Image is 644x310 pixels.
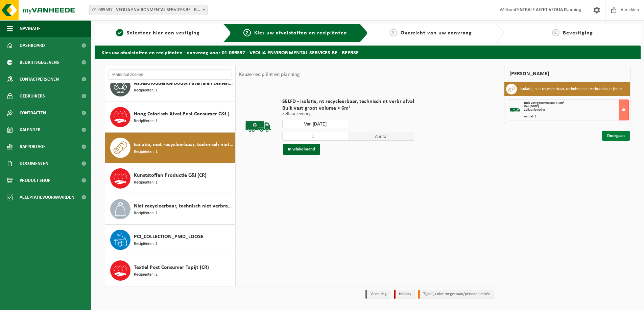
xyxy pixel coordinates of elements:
span: Acceptatievoorwaarden [20,189,74,206]
span: 2 [243,29,251,36]
span: Overzicht van uw aanvraag [401,30,472,36]
span: Bevestiging [563,30,593,36]
strong: CENTRALE AFZET VEOLIA Planning [515,7,581,12]
span: Recipiënten: 2 [134,272,158,278]
span: Recipiënten: 1 [134,118,158,124]
span: Kunststoffen Productie C&I (CR) [134,171,207,179]
button: In winkelmand [283,144,320,155]
span: Recipiënten: 1 [134,149,158,155]
span: Kalender [20,121,41,138]
span: Dashboard [20,37,45,54]
span: Textiel Post Consumer Tapijt (CR) [134,263,209,272]
h3: Isolatie, niet recycleerbaar, technisch niet verbrandbaar (brandbaar) [520,84,625,94]
div: Aantal: 1 [524,115,628,118]
div: [PERSON_NAME] [504,66,630,82]
li: Tijdelijk niet toegestaan/période limitée [418,290,494,299]
a: Doorgaan [602,131,630,141]
span: Rapportage [20,138,46,155]
span: Kies uw afvalstoffen en recipiënten [254,30,347,36]
span: Bulk vast groot volume > 6m³ [524,101,564,105]
span: Product Shop [20,172,50,189]
input: Materiaal zoeken [109,69,232,80]
a: 1Selecteer hier een vestiging [98,29,218,37]
span: Navigatie [20,20,41,37]
span: Gebruikers [20,88,45,105]
span: Recipiënten: 1 [134,241,158,247]
span: 1 [116,29,123,36]
span: PCI_COLLECTION_PMD_LOOSE [134,233,204,241]
span: 4 [552,29,559,36]
span: 3 [390,29,397,36]
span: Niet recycleerbaar, technisch niet verbrandbaar afval (brandbaar) [134,202,233,210]
li: Holiday [394,290,415,299]
button: Hoog Calorisch Afval Post Consumer C&I (CR) Recipiënten: 1 [105,102,235,133]
div: Zelfaanlevering [524,108,628,112]
span: SELFD - isolatie, nt recycleerbaar, technisch nt verbr afval [282,98,414,105]
span: 01-089537 - VEOLIA ENVIRONMENTAL SERVICES BE - BEERSE [90,5,207,15]
span: Bulk vast groot volume > 6m³ [282,105,414,112]
h2: Kies uw afvalstoffen en recipiënten - aanvraag voor 01-089537 - VEOLIA ENVIRONMENTAL SERVICES BE ... [95,46,641,59]
div: Keuze recipiënt en planning [236,66,303,83]
strong: Van [DATE] [524,105,539,108]
button: PCI_COLLECTION_PMD_LOOSE Recipiënten: 1 [105,225,235,255]
span: Hoog Calorisch Afval Post Consumer C&I (CR) [134,110,233,118]
span: Asbesthoudende bouwmaterialen cementgebonden met isolatie(hechtgebonden) [134,79,233,87]
li: Vaste dag [365,290,390,299]
input: Selecteer datum [282,120,348,128]
span: Bedrijfsgegevens [20,54,59,71]
p: Zelfaanlevering [282,112,414,116]
span: Selecteer hier een vestiging [127,30,200,36]
button: Kunststoffen Productie C&I (CR) Recipiënten: 1 [105,163,235,194]
span: Documenten [20,155,48,172]
button: Asbesthoudende bouwmaterialen cementgebonden met isolatie(hechtgebonden) Recipiënten: 1 [105,71,235,102]
span: 01-089537 - VEOLIA ENVIRONMENTAL SERVICES BE - BEERSE [89,5,208,15]
button: Isolatie, niet recycleerbaar, technisch niet verbrandbaar (brandbaar) Recipiënten: 1 [105,133,235,163]
span: Recipiënten: 1 [134,87,158,94]
span: Contactpersonen [20,71,59,88]
span: Contracten [20,105,46,121]
span: Isolatie, niet recycleerbaar, technisch niet verbrandbaar (brandbaar) [134,141,233,149]
button: Textiel Post Consumer Tapijt (CR) Recipiënten: 2 [105,255,235,286]
button: Niet recycleerbaar, technisch niet verbrandbaar afval (brandbaar) Recipiënten: 1 [105,194,235,225]
span: Aantal [348,132,414,141]
span: Recipiënten: 1 [134,179,158,186]
span: Recipiënten: 1 [134,210,158,217]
